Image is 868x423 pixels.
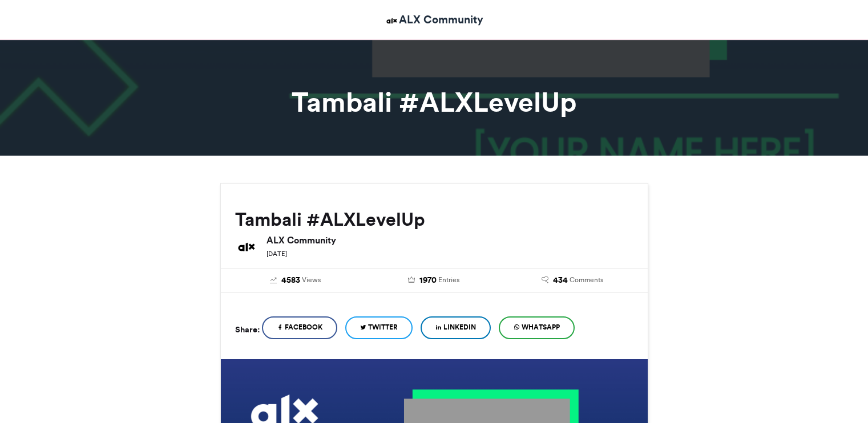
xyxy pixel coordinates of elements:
[438,275,459,285] span: Entries
[419,274,437,287] span: 1970
[373,274,495,287] a: 1970 Entries
[235,235,258,258] img: ALX Community
[368,322,398,332] span: Twitter
[267,250,287,258] small: [DATE]
[499,316,575,339] a: WhatsApp
[553,274,568,287] span: 434
[235,274,357,287] a: 4583 Views
[385,14,399,28] img: ALX Community
[302,275,321,285] span: Views
[285,322,322,332] span: Facebook
[235,322,260,337] h5: Share:
[522,322,560,332] span: WhatsApp
[443,322,476,332] span: LinkedIn
[235,209,633,230] h2: Tambali #ALXLevelUp
[281,274,300,287] span: 4583
[570,275,603,285] span: Comments
[262,316,337,339] a: Facebook
[118,88,751,116] h1: Tambali #ALXLevelUp
[385,11,483,28] a: ALX Community
[345,316,413,339] a: Twitter
[421,316,491,339] a: LinkedIn
[512,274,633,287] a: 434 Comments
[267,235,633,245] h6: ALX Community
